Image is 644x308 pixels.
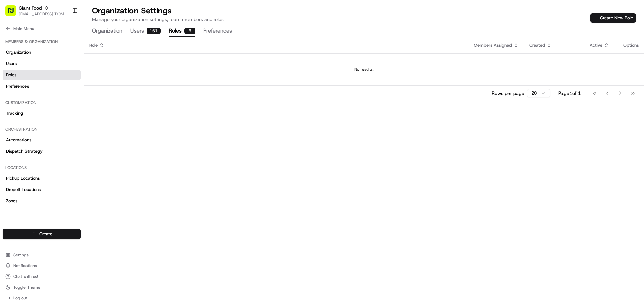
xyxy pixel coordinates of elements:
[7,27,122,38] p: Welcome 👋
[203,25,232,37] button: Preferences
[3,135,81,145] a: Automations
[7,64,19,76] img: 1736555255976-a54dd68f-1ca7-489b-9aae-adbdc363a1c4
[39,231,52,237] span: Create
[3,58,81,69] a: Users
[23,64,110,71] div: Start new chat
[6,110,23,116] span: Tracking
[3,108,81,119] a: Tracking
[147,28,161,34] div: 161
[3,146,81,157] a: Dispatch Strategy
[13,263,37,268] span: Notifications
[3,283,81,292] button: Toggle Theme
[13,274,38,279] span: Chat with us!
[623,42,639,48] div: Options
[67,114,81,119] span: Pylon
[3,124,81,135] div: Orchestration
[17,43,111,50] input: Clear
[3,261,81,270] button: Notifications
[19,5,42,11] button: Giant Food
[3,47,81,58] a: Organization
[63,97,108,104] span: API Documentation
[3,196,81,206] a: Zones
[3,97,81,108] div: Customization
[3,3,69,19] button: Giant Food[EMAIL_ADDRESS][DOMAIN_NAME]
[23,71,85,76] div: We're available if you need us!
[6,198,17,204] span: Zones
[6,61,17,67] span: Users
[92,25,122,37] button: Organization
[6,175,40,181] span: Pickup Locations
[57,98,62,103] div: 💻
[6,137,31,143] span: Automations
[6,49,31,55] span: Organization
[47,113,81,119] a: Powered byPylon
[3,70,81,80] a: Roles
[54,95,110,107] a: 💻API Documentation
[3,250,81,260] button: Settings
[590,13,636,23] button: Create New Role
[3,36,81,47] div: Members & Organization
[87,67,641,72] div: No results.
[92,16,224,23] p: Manage your organization settings, team members and roles
[3,229,81,239] button: Create
[6,72,16,78] span: Roles
[492,90,524,97] p: Rows per page
[3,272,81,281] button: Chat with us!
[3,173,81,184] a: Pickup Locations
[4,95,54,107] a: 📗Knowledge Base
[3,81,81,92] a: Preferences
[3,293,81,303] button: Log out
[6,187,41,193] span: Dropoff Locations
[6,83,29,89] span: Preferences
[13,285,40,290] span: Toggle Theme
[558,90,581,97] div: Page 1 of 1
[3,24,81,34] button: Main Menu
[184,28,195,34] div: 9
[13,252,29,258] span: Settings
[114,66,122,74] button: Start new chat
[92,5,224,16] h1: Organization Settings
[6,148,43,155] span: Dispatch Strategy
[7,98,12,103] div: 📗
[169,25,195,37] button: Roles
[13,26,34,32] span: Main Menu
[590,42,612,48] div: Active
[7,7,20,20] img: Nash
[13,97,51,104] span: Knowledge Base
[19,11,67,17] button: [EMAIL_ADDRESS][DOMAIN_NAME]
[529,42,579,48] div: Created
[130,25,161,37] button: Users
[474,42,519,48] div: Members Assigned
[13,295,27,301] span: Log out
[3,162,81,173] div: Locations
[3,184,81,195] a: Dropoff Locations
[89,42,463,48] div: Role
